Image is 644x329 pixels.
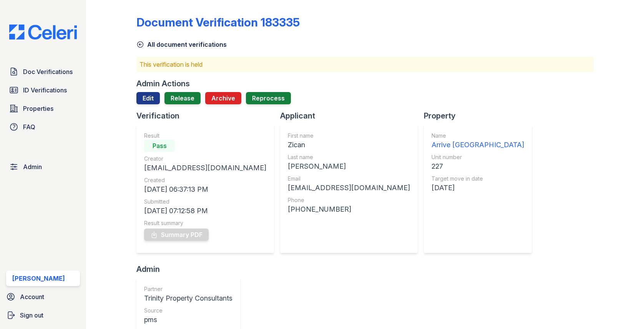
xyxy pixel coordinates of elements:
[144,140,175,152] div: Pass
[144,132,266,140] div: Result
[144,307,232,314] div: Source
[139,60,591,69] p: This verification is held
[6,119,80,135] a: FAQ
[6,159,80,174] a: Admin
[144,293,232,304] div: Trinity Property Consultants
[144,155,266,163] div: Creator
[144,206,266,216] div: [DATE] 07:12:58 PM
[23,67,73,76] span: Doc Verifications
[23,162,42,171] span: Admin
[136,40,227,49] a: All document verifications
[246,92,291,104] button: Reprocess
[205,92,241,104] button: Archive
[144,163,266,173] div: [EMAIL_ADDRESS][DOMAIN_NAME]
[20,292,44,301] span: Account
[3,289,83,304] a: Account
[288,132,410,140] div: First name
[20,311,43,320] span: Sign out
[6,64,80,79] a: Doc Verifications
[23,122,35,132] span: FAQ
[288,204,410,215] div: [PHONE_NUMBER]
[144,314,232,325] div: pms
[144,176,266,184] div: Created
[424,110,538,121] div: Property
[432,161,524,172] div: 227
[12,274,65,283] div: [PERSON_NAME]
[288,161,410,172] div: [PERSON_NAME]
[432,132,524,140] div: Name
[288,183,410,193] div: [EMAIL_ADDRESS][DOMAIN_NAME]
[432,175,524,183] div: Target move in date
[136,92,160,104] a: Edit
[136,110,280,121] div: Verification
[3,25,83,39] img: CE_Logo_Blue-a8612792a0a2168367f1c8372b55b34899dd931a85d93a1a3d3e32e68fde9ad4.png
[6,101,80,116] a: Properties
[136,78,190,89] div: Admin Actions
[288,196,410,204] div: Phone
[136,264,246,275] div: Admin
[136,15,300,29] div: Document Verification 183335
[144,184,266,195] div: [DATE] 06:37:13 PM
[144,198,266,206] div: Submitted
[6,82,80,98] a: ID Verifications
[432,140,524,150] div: Arrive [GEOGRAPHIC_DATA]
[288,175,410,183] div: Email
[288,140,410,150] div: Zican
[144,285,232,293] div: Partner
[280,110,424,121] div: Applicant
[23,104,53,113] span: Properties
[144,219,266,227] div: Result summary
[164,92,201,104] a: Release
[23,86,67,95] span: ID Verifications
[432,153,524,161] div: Unit number
[288,153,410,161] div: Last name
[432,183,524,193] div: [DATE]
[432,132,524,150] a: Name Arrive [GEOGRAPHIC_DATA]
[3,308,83,323] a: Sign out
